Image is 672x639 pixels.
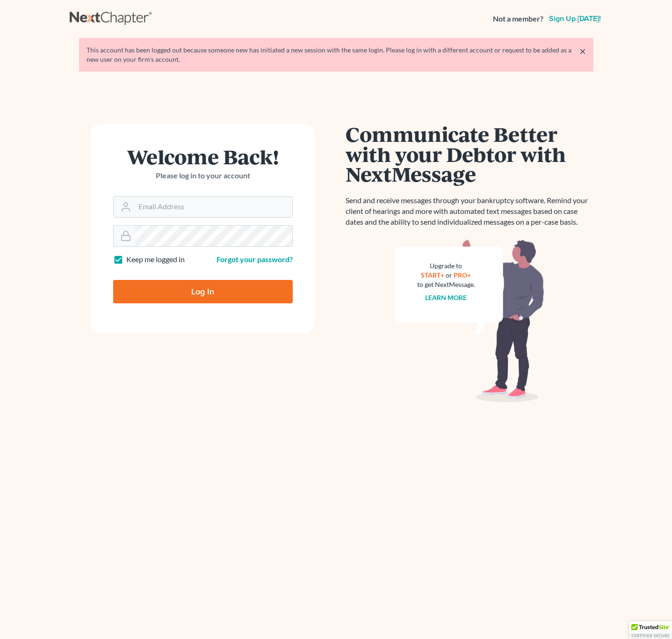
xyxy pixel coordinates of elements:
[417,280,475,289] div: to get NextMessage.
[217,255,293,264] a: Forgot your password?
[126,254,185,265] label: Keep me logged in
[113,170,293,181] p: Please log in to your account
[87,45,586,64] div: This account has been logged out because someone new has initiated a new session with the same lo...
[417,261,475,271] div: Upgrade to
[421,271,444,279] a: START+
[454,271,471,279] a: PRO+
[446,271,452,279] span: or
[346,124,593,184] h1: Communicate Better with your Debtor with NextMessage
[579,45,586,57] a: ×
[629,621,672,639] div: TrustedSite Certified
[135,197,292,217] input: Email Address
[113,280,293,303] input: Log In
[425,294,467,301] a: Learn more
[547,15,603,22] a: Sign up [DATE]!
[346,195,593,228] p: Send and receive messages through your bankruptcy software. Remind your client of hearings and mo...
[395,239,544,403] img: nextmessage_bg-59042aed3d76b12b5cd301f8e5b87938c9018125f34e5fa2b7a6b67550977c72.svg
[113,147,293,167] h1: Welcome Back!
[493,14,543,24] strong: Not a member?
